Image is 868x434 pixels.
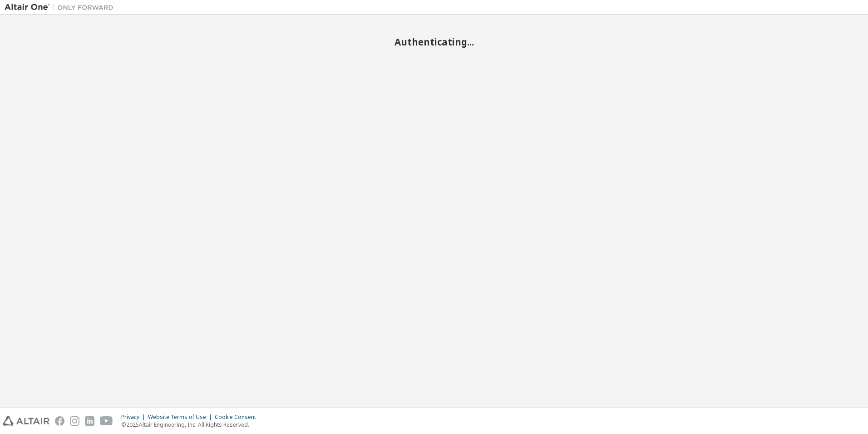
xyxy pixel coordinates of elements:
[5,3,118,12] img: Altair One
[70,416,79,426] img: instagram.svg
[100,416,113,426] img: youtube.svg
[121,421,261,429] p: © 2025 Altair Engineering, Inc. All Rights Reserved.
[55,416,64,426] img: facebook.svg
[148,414,215,421] div: Website Terms of Use
[5,36,863,48] h2: Authenticating...
[215,414,261,421] div: Cookie Consent
[85,416,94,426] img: linkedin.svg
[121,414,148,421] div: Privacy
[3,416,49,426] img: altair_logo.svg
